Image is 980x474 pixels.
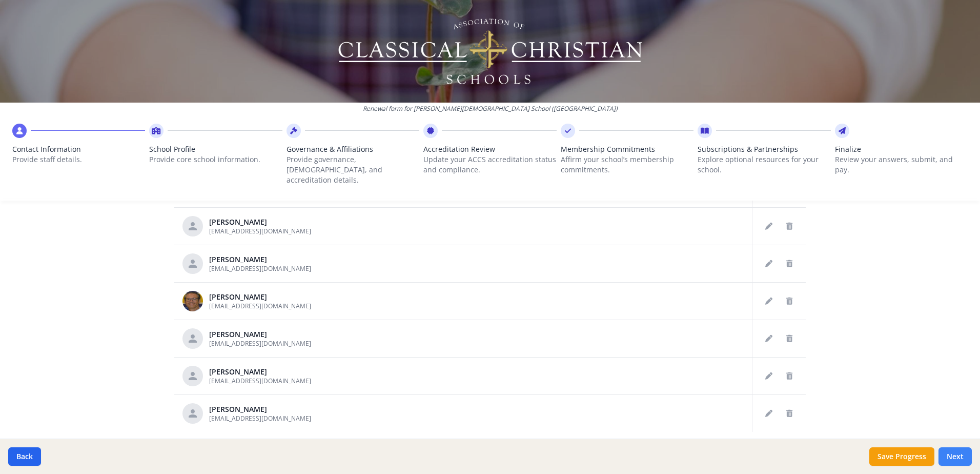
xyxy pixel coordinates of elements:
[938,447,972,466] button: Next
[287,154,419,185] p: Provide governance, [DEMOGRAPHIC_DATA], and accreditation details.
[761,330,777,347] button: Edit staff
[209,329,311,340] div: [PERSON_NAME]
[209,339,311,348] span: [EMAIL_ADDRESS][DOMAIN_NAME]
[209,367,311,377] div: [PERSON_NAME]
[781,368,798,384] button: Delete staff
[781,218,798,234] button: Delete staff
[8,447,41,466] button: Back
[423,154,556,175] p: Update your ACCS accreditation status and compliance.
[761,405,777,422] button: Edit staff
[209,227,311,235] span: [EMAIL_ADDRESS][DOMAIN_NAME]
[209,377,311,385] span: [EMAIL_ADDRESS][DOMAIN_NAME]
[209,264,311,273] span: [EMAIL_ADDRESS][DOMAIN_NAME]
[149,154,282,165] p: Provide core school information.
[209,404,311,414] div: [PERSON_NAME]
[781,255,798,272] button: Delete staff
[209,302,311,310] span: [EMAIL_ADDRESS][DOMAIN_NAME]
[12,144,145,154] span: Contact Information
[561,154,693,175] p: Affirm your school’s membership commitments.
[781,330,798,347] button: Delete staff
[761,218,777,234] button: Edit staff
[698,154,830,175] p: Explore optional resources for your school.
[761,368,777,384] button: Edit staff
[835,144,968,154] span: Finalize
[209,292,311,302] div: [PERSON_NAME]
[149,144,282,154] span: School Profile
[781,405,798,422] button: Delete staff
[287,144,419,154] span: Governance & Affiliations
[337,15,644,87] img: Logo
[835,154,968,175] p: Review your answers, submit, and pay.
[423,144,556,154] span: Accreditation Review
[869,447,934,466] button: Save Progress
[209,414,311,423] span: [EMAIL_ADDRESS][DOMAIN_NAME]
[761,255,777,272] button: Edit staff
[12,154,145,165] p: Provide staff details.
[561,144,693,154] span: Membership Commitments
[761,293,777,309] button: Edit staff
[209,254,311,265] div: [PERSON_NAME]
[781,293,798,309] button: Delete staff
[698,144,830,154] span: Subscriptions & Partnerships
[209,217,311,227] div: [PERSON_NAME]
